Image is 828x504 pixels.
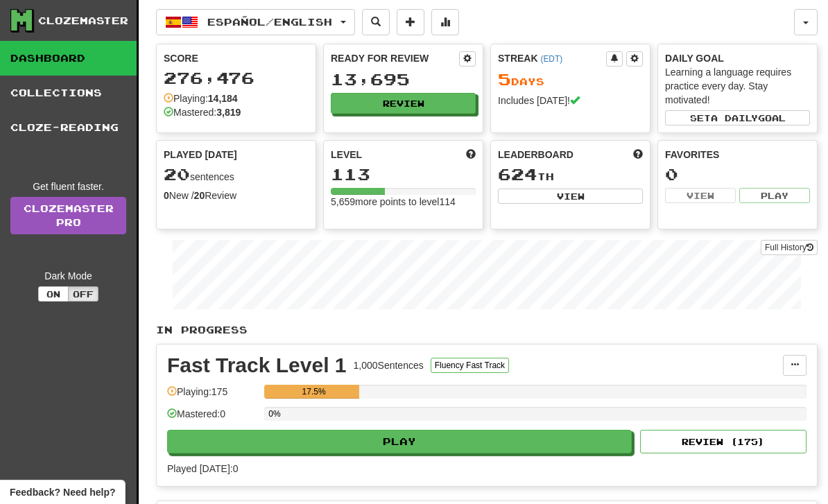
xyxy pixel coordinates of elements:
[68,286,98,302] button: Off
[156,323,818,337] p: In Progress
[331,195,476,209] div: 5,659 more points to level 114
[331,148,362,162] span: Level
[354,358,424,372] div: 1,000 Sentences
[268,385,359,399] div: 17.5%
[397,9,424,35] button: Add sentence to collection
[164,51,309,65] div: Score
[665,148,810,162] div: Favorites
[164,105,241,119] div: Mastered:
[216,107,241,118] strong: 3,819
[739,188,810,203] button: Play
[540,54,562,64] a: (EDT)
[431,358,509,373] button: Fluency Fast Track
[164,148,237,162] span: Played [DATE]
[498,71,643,89] div: Day s
[665,65,810,107] div: Learning a language requires practice every day. Stay motivated!
[498,94,643,107] div: Includes [DATE]!
[164,69,309,87] div: 276,476
[498,69,511,89] span: 5
[167,385,257,408] div: Playing: 175
[167,355,347,376] div: Fast Track Level 1
[498,189,643,204] button: View
[331,51,459,65] div: Ready for Review
[331,71,476,88] div: 13,695
[167,407,257,430] div: Mastered: 0
[331,93,476,114] button: Review
[711,113,758,123] span: a daily
[498,164,537,184] span: 624
[665,110,810,125] button: Seta dailygoal
[156,9,355,35] button: Español/English
[10,485,115,499] span: Open feedback widget
[38,14,128,28] div: Clozemaster
[208,93,238,104] strong: 14,184
[10,269,126,283] div: Dark Mode
[362,9,390,35] button: Search sentences
[640,430,807,453] button: Review (175)
[761,240,818,255] button: Full History
[194,190,205,201] strong: 20
[10,197,126,234] a: ClozemasterPro
[665,166,810,183] div: 0
[164,92,238,105] div: Playing:
[164,164,190,184] span: 20
[498,148,573,162] span: Leaderboard
[498,51,606,65] div: Streak
[431,9,459,35] button: More stats
[331,166,476,183] div: 113
[633,148,643,162] span: This week in points, UTC
[164,166,309,184] div: sentences
[164,190,169,201] strong: 0
[665,188,736,203] button: View
[38,286,69,302] button: On
[167,463,238,474] span: Played [DATE]: 0
[207,16,332,28] span: Español / English
[164,189,309,202] div: New / Review
[498,166,643,184] div: th
[665,51,810,65] div: Daily Goal
[466,148,476,162] span: Score more points to level up
[10,180,126,193] div: Get fluent faster.
[167,430,632,453] button: Play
